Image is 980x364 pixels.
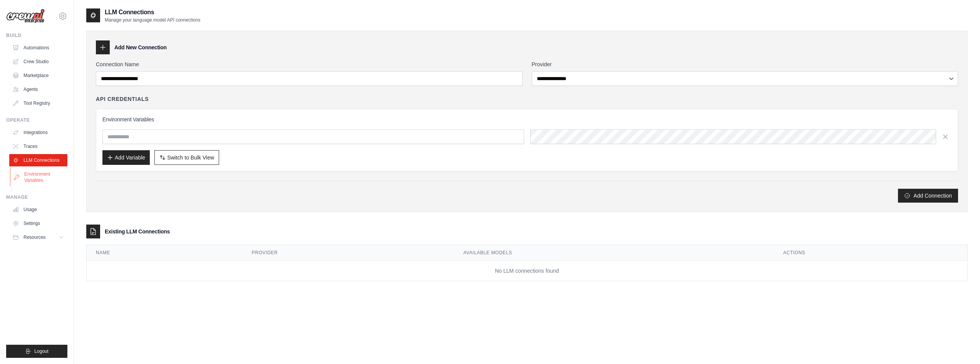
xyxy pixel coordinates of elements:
[9,69,67,82] a: Marketplace
[9,217,67,230] a: Settings
[154,150,219,165] button: Switch to Bulk View
[243,245,454,261] th: Provider
[105,228,170,235] h3: Existing LLM Connections
[34,348,49,354] span: Logout
[9,126,67,139] a: Integrations
[6,32,67,39] div: Build
[114,44,167,51] h3: Add New Connection
[87,245,243,261] th: Name
[6,117,67,123] div: Operate
[6,345,67,358] button: Logout
[167,154,214,161] span: Switch to Bulk View
[6,194,67,200] div: Manage
[9,154,67,166] a: LLM Connections
[532,60,958,68] label: Provider
[9,97,67,109] a: Tool Registry
[96,95,149,103] h4: API Credentials
[9,140,67,153] a: Traces
[6,9,45,23] img: Logo
[23,234,45,240] span: Resources
[774,245,967,261] th: Actions
[96,60,523,68] label: Connection Name
[9,83,67,96] a: Agents
[9,203,67,216] a: Usage
[102,150,150,165] button: Add Variable
[454,245,774,261] th: Available Models
[9,231,67,243] button: Resources
[102,116,952,123] h3: Environment Variables
[10,168,68,186] a: Environment Variables
[9,55,67,68] a: Crew Studio
[898,189,958,203] button: Add Connection
[87,261,967,281] td: No LLM connections found
[105,8,200,17] h2: LLM Connections
[105,17,200,23] p: Manage your language model API connections
[9,42,67,54] a: Automations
